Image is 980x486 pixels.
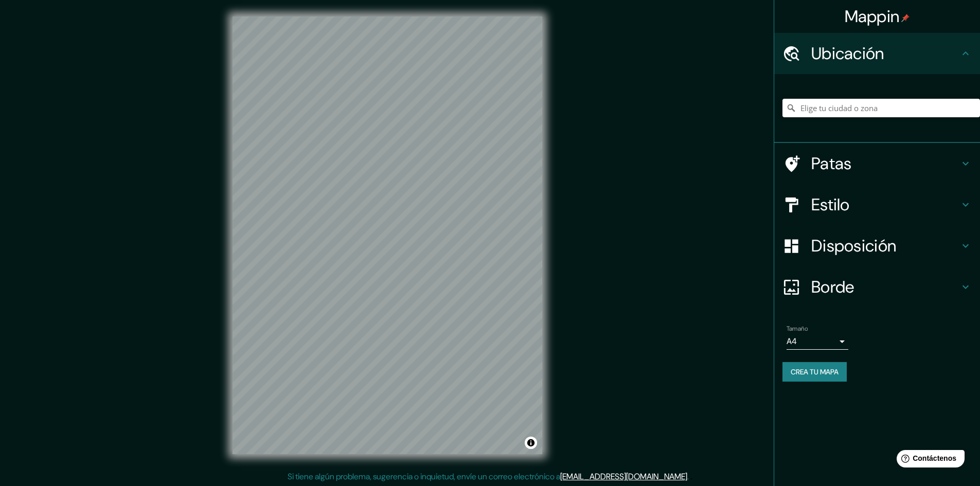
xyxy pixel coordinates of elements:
font: Estilo [811,194,850,215]
iframe: Lanzador de widgets de ayuda [888,446,969,475]
div: Borde [774,266,980,308]
img: pin-icon.png [901,14,910,22]
font: . [690,471,692,482]
font: . [689,471,690,482]
font: Si tiene algún problema, sugerencia o inquietud, envíe un correo electrónico a [288,471,560,482]
div: Disposición [774,225,980,266]
font: Tamaño [787,325,808,333]
font: Ubicación [811,43,884,64]
div: Ubicación [774,33,980,74]
button: Activar o desactivar atribución [525,437,537,449]
font: Borde [811,276,854,298]
button: Crea tu mapa [782,362,847,382]
font: Patas [811,153,852,174]
canvas: Mapa [233,16,542,454]
div: A4 [787,333,848,350]
font: . [687,471,689,482]
div: Estilo [774,184,980,225]
font: A4 [787,336,797,347]
font: Mappin [845,6,900,27]
div: Patas [774,143,980,184]
font: Crea tu mapa [791,367,839,376]
input: Elige tu ciudad o zona [782,99,980,117]
font: Disposición [811,235,896,257]
a: [EMAIL_ADDRESS][DOMAIN_NAME] [560,471,687,482]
